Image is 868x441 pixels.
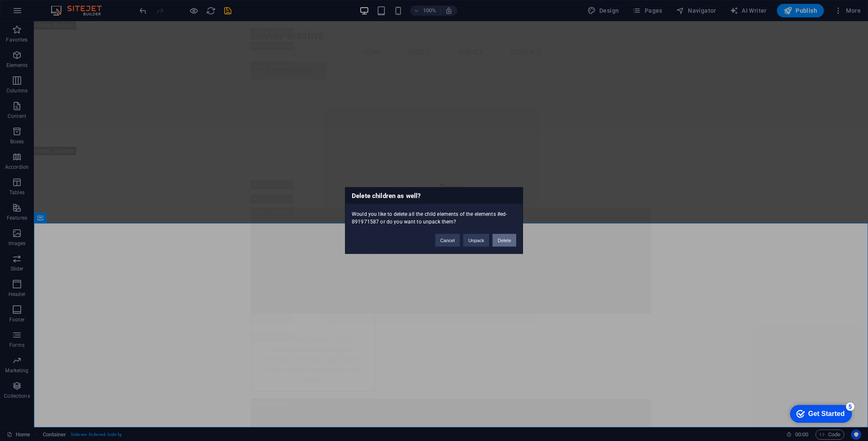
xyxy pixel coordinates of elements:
div: Would you like to delete all the child elements of the elements #ed-891971587 or do you want to u... [345,204,523,226]
h3: Delete children as well? [345,188,523,204]
button: Unpack [463,234,489,247]
button: Delete [492,234,516,247]
div: Get Started 5 items remaining, 0% complete [7,4,69,22]
div: 5 [63,2,71,10]
div: Get Started [25,9,61,17]
button: Cancel [435,234,460,247]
